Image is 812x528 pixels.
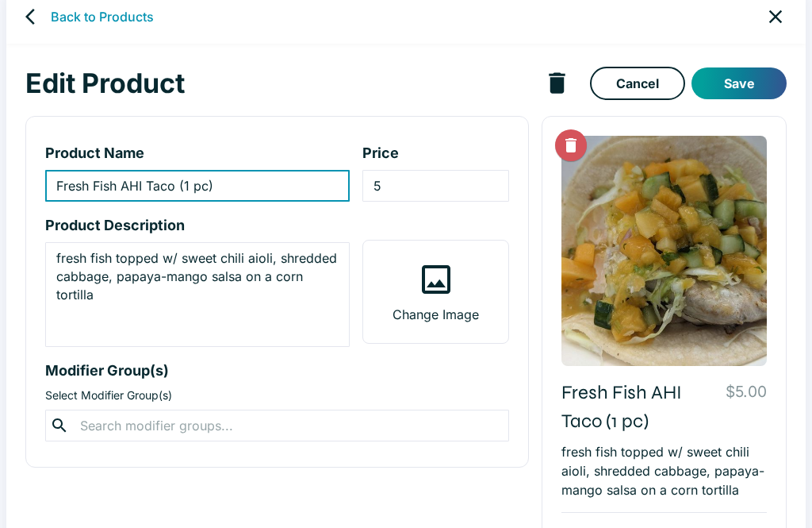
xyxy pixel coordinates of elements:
[25,67,537,100] h1: Edit Product
[45,142,350,164] p: Product Name
[45,360,509,381] p: Modifier Group(s)
[45,214,350,236] p: Product Description
[56,249,339,341] textarea: product-description-input
[75,414,478,437] input: Search modifier groups...
[19,1,51,33] a: back
[555,129,587,161] button: Delete Image
[51,7,154,26] a: Back to Products
[590,67,685,100] a: Cancel
[362,142,508,164] p: Price
[45,170,350,202] input: product-name-input
[561,442,767,499] p: fresh fish topped w/ sweet chili aioli, shredded cabbage, papaya-mango salsa on a corn tortilla
[691,67,787,99] button: Save
[45,387,509,403] p: Select Modifier Group(s)
[726,380,767,403] p: $5.00
[561,379,719,436] p: Fresh Fish AHI Taco (1 pc)
[393,305,479,324] p: Change Image
[362,170,508,202] input: product-price-input
[537,63,577,103] button: delete product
